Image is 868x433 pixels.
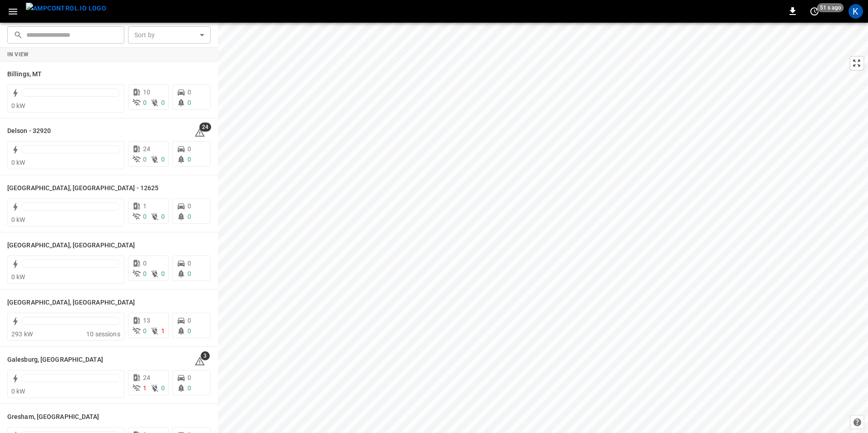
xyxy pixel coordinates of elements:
[187,317,191,324] span: 0
[143,156,147,163] span: 0
[11,330,33,338] span: 293 kW
[187,260,191,267] span: 0
[11,216,25,223] span: 0 kW
[143,374,150,381] span: 24
[187,89,191,96] span: 0
[199,123,211,132] span: 24
[161,156,165,163] span: 0
[218,23,868,433] canvas: Map
[7,69,42,79] h6: Billings, MT
[161,99,165,106] span: 0
[187,374,191,381] span: 0
[817,3,844,12] span: 51 s ago
[11,159,25,166] span: 0 kW
[7,126,51,136] h6: Delson - 32920
[161,327,165,335] span: 1
[7,241,135,251] h6: Edwardsville, IL
[187,99,191,106] span: 0
[187,213,191,220] span: 0
[143,260,147,267] span: 0
[807,4,822,19] button: set refresh interval
[143,89,150,96] span: 10
[11,102,25,109] span: 0 kW
[187,327,191,335] span: 0
[7,183,158,193] h6: East Orange, NJ - 12625
[187,202,191,210] span: 0
[161,384,165,392] span: 0
[143,145,150,153] span: 24
[143,270,147,277] span: 0
[161,270,165,277] span: 0
[11,388,25,395] span: 0 kW
[7,412,99,422] h6: Gresham, OR
[143,317,150,324] span: 13
[848,4,863,19] div: profile-icon
[187,270,191,277] span: 0
[161,213,165,220] span: 0
[143,202,147,210] span: 1
[86,330,120,338] span: 10 sessions
[187,156,191,163] span: 0
[7,355,103,365] h6: Galesburg, IL
[187,145,191,153] span: 0
[143,213,147,220] span: 0
[11,273,25,280] span: 0 kW
[7,298,135,308] h6: El Dorado Springs, MO
[143,327,147,335] span: 0
[143,384,147,392] span: 1
[187,384,191,392] span: 0
[26,3,106,14] img: ampcontrol.io logo
[143,99,147,106] span: 0
[201,351,210,360] span: 3
[7,51,29,58] strong: In View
